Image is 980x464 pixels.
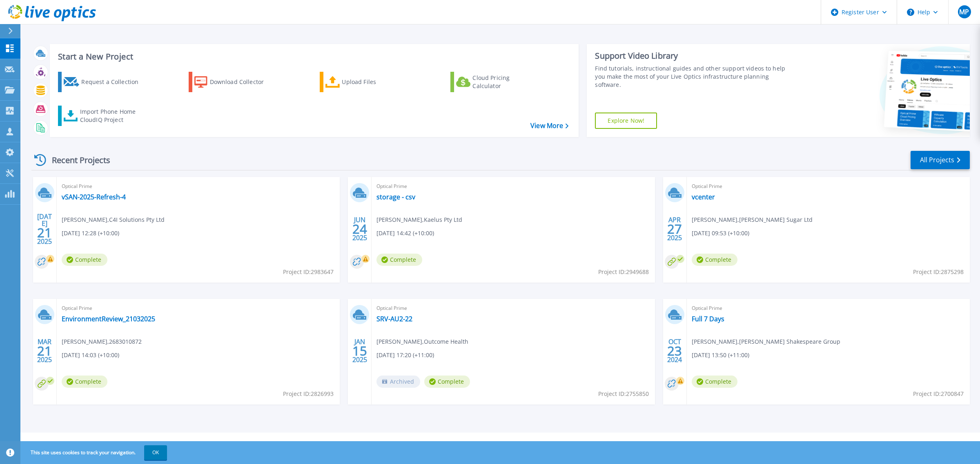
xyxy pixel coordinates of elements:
span: Project ID: 2700847 [913,389,964,398]
span: Project ID: 2875298 [913,267,964,276]
div: OCT 2024 [667,336,682,366]
span: 21 [37,229,52,236]
div: Download Collector [210,74,275,90]
span: Optical Prime [692,182,965,191]
a: SRV-AU2-22 [376,315,412,323]
div: Import Phone Home CloudIQ Project [80,108,144,124]
a: Explore Now! [595,113,657,129]
span: [PERSON_NAME] , [PERSON_NAME] Shakespeare Group [692,337,840,346]
span: [DATE] 17:20 (+11:00) [376,351,434,360]
span: Optical Prime [692,304,965,313]
span: [PERSON_NAME] , [PERSON_NAME] Sugar Ltd [692,215,813,224]
div: JAN 2025 [352,336,367,366]
a: All Projects [911,151,970,169]
span: 21 [37,347,52,354]
div: JUN 2025 [352,214,367,244]
a: vSAN-2025-Refresh-4 [62,193,126,201]
a: EnvironmentReview_21032025 [62,315,155,323]
span: Complete [692,254,737,266]
span: Optical Prime [62,182,335,191]
div: Cloud Pricing Calculator [472,74,538,90]
span: Archived [376,376,420,388]
span: [PERSON_NAME] , C4I Solutions Pty Ltd [62,215,165,224]
a: Cloud Pricing Calculator [450,72,541,92]
span: Optical Prime [376,304,650,313]
span: MP [959,9,969,15]
div: [DATE] 2025 [37,214,52,244]
span: [DATE] 09:53 (+10:00) [692,229,749,238]
span: This site uses cookies to track your navigation. [22,445,167,460]
span: Project ID: 2983647 [283,267,334,276]
span: [DATE] 14:42 (+10:00) [376,229,434,238]
div: Find tutorials, instructional guides and other support videos to help you make the most of your L... [595,64,792,89]
span: 23 [667,347,682,354]
span: [DATE] 14:03 (+10:00) [62,351,119,360]
span: [PERSON_NAME] , 2683010872 [62,337,142,346]
button: OK [144,445,167,460]
span: Complete [424,376,470,388]
a: Download Collector [189,72,280,92]
span: Optical Prime [376,182,650,191]
span: Complete [62,376,107,388]
span: Complete [62,254,107,266]
span: Complete [376,254,422,266]
div: Recent Projects [31,150,121,170]
h3: Start a New Project [58,52,568,61]
span: Project ID: 2826993 [283,389,334,398]
span: 27 [667,225,682,232]
a: storage - csv [376,193,415,201]
span: 24 [352,225,367,232]
div: Upload Files [342,74,407,90]
span: Project ID: 2755850 [598,389,649,398]
a: View More [530,122,568,130]
div: MAR 2025 [37,336,52,366]
a: Request a Collection [58,72,149,92]
span: [DATE] 13:50 (+11:00) [692,351,749,360]
span: [PERSON_NAME] , Kaelus Pty Ltd [376,215,462,224]
div: Request a Collection [81,74,147,90]
a: Upload Files [320,72,411,92]
span: Complete [692,376,737,388]
span: [PERSON_NAME] , Outcome Health [376,337,468,346]
span: 15 [352,347,367,354]
span: [DATE] 12:28 (+10:00) [62,229,119,238]
div: APR 2025 [667,214,682,244]
a: vcenter [692,193,715,201]
div: Support Video Library [595,51,792,61]
a: Full 7 Days [692,315,724,323]
span: Optical Prime [62,304,335,313]
span: Project ID: 2949688 [598,267,649,276]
